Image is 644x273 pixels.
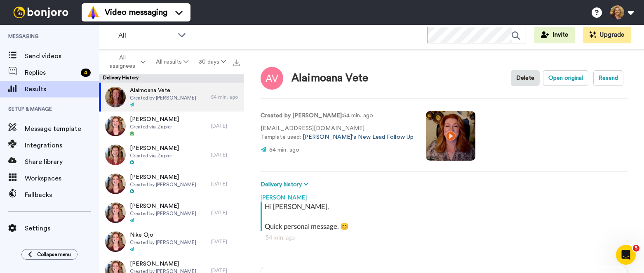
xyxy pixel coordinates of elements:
[25,173,99,183] span: Workspaces
[37,251,71,258] span: Collapse menu
[211,94,240,100] div: 54 min. ago
[211,209,240,216] div: [DATE]
[261,124,414,142] p: [EMAIL_ADDRESS][DOMAIN_NAME] Template used:
[130,152,179,159] span: Created via Zapier
[101,50,151,74] button: All assignees
[233,59,240,66] img: export.svg
[261,180,311,189] button: Delivery history
[25,157,99,167] span: Share library
[106,54,139,70] span: All assignees
[130,173,196,181] span: [PERSON_NAME]
[10,7,72,18] img: bj-logo-header-white.svg
[99,74,244,83] div: Delivery History
[261,112,414,120] p: : 54 min. ago
[99,112,244,140] a: [PERSON_NAME]Created via Zapier[DATE]
[105,145,126,165] img: ba70793d-812b-4597-b1bf-c6a238f11146-thumb.jpg
[105,7,167,18] span: Video messaging
[130,260,196,268] span: [PERSON_NAME]
[130,86,196,95] span: Alaimoana Vete
[511,70,540,86] button: Delete
[25,190,99,200] span: Fallbacks
[130,202,196,210] span: [PERSON_NAME]
[211,123,240,129] div: [DATE]
[130,115,179,123] span: [PERSON_NAME]
[25,223,99,233] span: Settings
[105,116,126,136] img: 3095858b-c7ba-490c-9a32-520f1ec8805a-thumb.jpg
[261,67,283,90] img: Image of Alaimoana Vete
[99,169,244,198] a: [PERSON_NAME]Created by [PERSON_NAME][DATE]
[99,140,244,169] a: [PERSON_NAME]Created via Zapier[DATE]
[130,239,196,246] span: Created by [PERSON_NAME]
[87,6,100,19] img: vm-color.svg
[633,245,639,252] span: 5
[25,51,99,61] span: Send videos
[81,69,91,77] div: 4
[118,31,174,40] span: All
[99,198,244,227] a: [PERSON_NAME]Created by [PERSON_NAME][DATE]
[583,27,631,43] button: Upgrade
[211,238,240,245] div: [DATE]
[105,202,126,223] img: 35acabac-1f70-4ec6-8369-f33144de24d5-thumb.jpg
[211,152,240,158] div: [DATE]
[261,189,628,202] div: [PERSON_NAME]
[130,95,196,101] span: Created by [PERSON_NAME]
[130,210,196,217] span: Created by [PERSON_NAME]
[105,231,126,252] img: 35acabac-1f70-4ec6-8369-f33144de24d5-thumb.jpg
[105,87,126,107] img: 099e2574-0a8e-48c1-b072-0d0298cb2555-thumb.jpg
[193,55,231,69] button: 30 days
[291,72,368,84] div: Alaimoana Vete
[130,181,196,188] span: Created by [PERSON_NAME]
[231,56,242,68] button: Export all results that match these filters now.
[616,245,636,265] iframe: Intercom live chat
[21,249,78,260] button: Collapse menu
[130,123,179,130] span: Created via Zapier
[25,84,99,94] span: Results
[130,231,196,239] span: Nike Ojo
[99,227,244,256] a: Nike OjoCreated by [PERSON_NAME][DATE]
[151,55,194,69] button: All results
[105,173,126,194] img: af8e357f-6fd6-4b7d-b554-0797ea4de579-thumb.jpg
[211,180,240,187] div: [DATE]
[266,233,623,242] div: 54 min. ago
[265,202,625,231] div: Hi [PERSON_NAME], Quick personal message. 😊
[25,124,99,134] span: Message template
[99,83,244,112] a: Alaimoana VeteCreated by [PERSON_NAME]54 min. ago
[303,134,414,140] a: [PERSON_NAME]'s New Lead Follow Up
[593,70,623,86] button: Resend
[543,70,588,86] button: Open original
[261,113,342,119] strong: Created by [PERSON_NAME]
[25,68,78,78] span: Replies
[25,140,99,150] span: Integrations
[130,144,179,152] span: [PERSON_NAME]
[269,147,299,153] span: 54 min. ago
[534,27,575,43] button: Invite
